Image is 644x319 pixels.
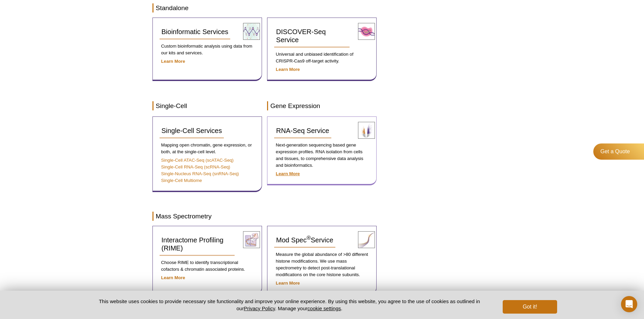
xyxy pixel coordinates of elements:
[161,275,185,280] a: Learn More
[160,259,255,273] p: Choose RIME to identify transcriptional cofactors & chromatin associated proteins.
[152,3,492,12] h2: Standalone
[152,212,492,221] h2: Mass Spectrometry
[267,101,377,110] h2: Gene Expression
[160,43,255,56] p: Custom bioinformatic analysis using data from our kits and services.
[276,67,300,72] a: Learn More
[161,171,239,176] a: Single-Nucleus RNA-Seq (snRNA-Seq)
[160,124,224,138] a: Single-Cell Services
[274,233,335,248] a: Mod Spec®Service
[243,231,260,248] img: Interactome Profiling (RIME)
[274,124,331,138] a: RNA-Seq Service
[307,305,341,311] button: cookie settings
[161,59,185,64] a: Learn More
[276,171,300,176] a: Learn More
[161,158,234,163] a: Single-Cell ATAC-Seq (scATAC-Seq)
[276,281,300,286] a: Learn More
[274,51,369,64] p: Universal and unbiased identification of CRISPR-Cas9 off-target activity.
[276,127,329,134] span: RNA-Seq Service
[307,235,311,241] sup: ®
[244,305,275,311] a: Privacy Policy
[274,142,369,169] p: Next-generation sequencing based gene expression profiles. RNA isolation from cells and tissues, ...
[276,28,326,44] span: DISCOVER-Seq Service
[274,25,350,48] a: DISCOVER-Seq Service
[160,233,235,256] a: Interactome Profiling (RIME)
[162,127,222,134] span: Single-Cell Services
[160,25,231,39] a: Bioinformatic Services
[274,251,369,278] p: Measure the global abundance of >80 different histone modifications. We use mass spectrometry to ...
[162,28,229,35] span: Bioinformatic Services
[160,142,255,155] p: Mapping open chromatin, gene expression, or both, at the single-cell level.
[358,122,375,139] img: RNA-Seq Service
[358,231,375,248] img: Mod Spec® Service
[87,298,492,312] p: This website uses cookies to provide necessary site functionality and improve your online experie...
[621,296,637,312] div: Open Intercom Messenger
[358,23,375,40] img: DISCOVER-Seq Service
[161,178,202,183] a: Single-Cell Multiome
[162,236,223,252] span: Interactome Profiling (RIME)
[276,236,333,244] span: Mod Spec Service
[243,23,260,40] img: Bioinformatic Services
[161,164,230,169] a: Single-Cell RNA-Seq (scRNA-Seq)
[503,300,557,314] button: Got it!
[152,101,262,110] h2: Single-Cell
[593,143,644,160] a: Get a Quote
